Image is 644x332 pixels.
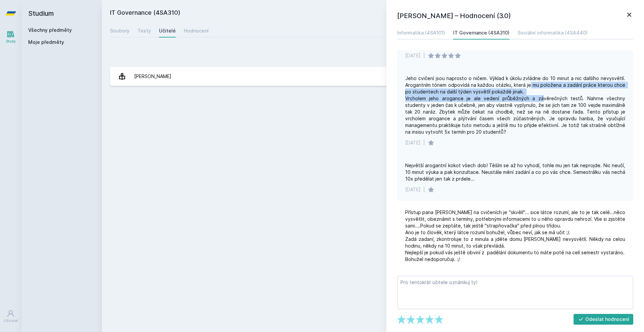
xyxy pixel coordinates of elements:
a: Uživatel [1,306,20,327]
div: Hodnocení [184,27,209,34]
h2: IT Governance (4SA310) [110,8,561,19]
a: Soubory [110,24,129,38]
a: [PERSON_NAME] 12 hodnocení 3.0 [110,67,636,86]
a: Hodnocení [184,24,209,38]
div: Jeho cvičení jsou naprosto o ničem. Výklad k úkolu zvládne do 10 minut a nic dalšího nevysvětlí. ... [405,75,625,135]
div: Testy [138,27,151,34]
div: Soubory [110,27,129,34]
div: Učitelé [159,27,176,34]
div: Study [6,39,16,44]
div: [PERSON_NAME] [134,70,171,83]
a: Study [1,27,20,47]
div: [DATE] [405,52,421,59]
div: | [423,52,425,59]
a: Testy [138,24,151,38]
a: Učitelé [159,24,176,38]
div: Uživatel [4,318,18,323]
a: Všechny předměty [28,27,72,33]
span: Moje předměty [28,39,64,46]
